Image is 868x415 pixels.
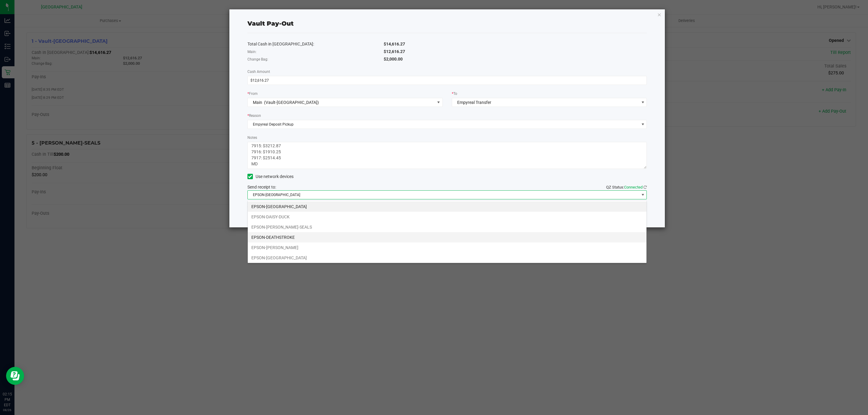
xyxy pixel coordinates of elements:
label: Notes [247,135,257,140]
span: Empyreal Deposit Pickup [248,120,639,129]
li: EPSON-[PERSON_NAME]-SEALS [248,222,646,232]
span: $2,000.00 [384,57,403,61]
span: Empyreal Transfer [457,100,491,105]
label: Use network devices [247,173,294,180]
li: EPSON-DAISY-DUCK [248,212,646,222]
label: Reason [247,113,261,118]
div: Vault Pay-Out [247,19,294,28]
span: Main: [247,50,256,54]
span: Send receipt to: [247,185,276,189]
li: EPSON-[PERSON_NAME] [248,242,646,253]
iframe: Resource center [6,367,24,385]
span: EPSON-[GEOGRAPHIC_DATA] [248,191,639,199]
span: Total Cash in [GEOGRAPHIC_DATA]: [247,42,314,46]
li: EPSON-DEATHSTROKE [248,232,646,242]
label: To [452,91,457,96]
li: EPSON-[GEOGRAPHIC_DATA] [248,201,646,212]
span: Change Bag: [247,57,268,61]
span: Cash Amount [247,70,270,74]
span: $12,616.27 [384,49,405,54]
span: Main [253,100,262,105]
span: Connected [624,185,643,189]
span: $14,616.27 [384,42,405,46]
span: (Vault-[GEOGRAPHIC_DATA]) [264,100,319,105]
li: EPSON-[GEOGRAPHIC_DATA] [248,253,646,263]
span: QZ Status: [606,185,647,189]
label: From [247,91,258,96]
